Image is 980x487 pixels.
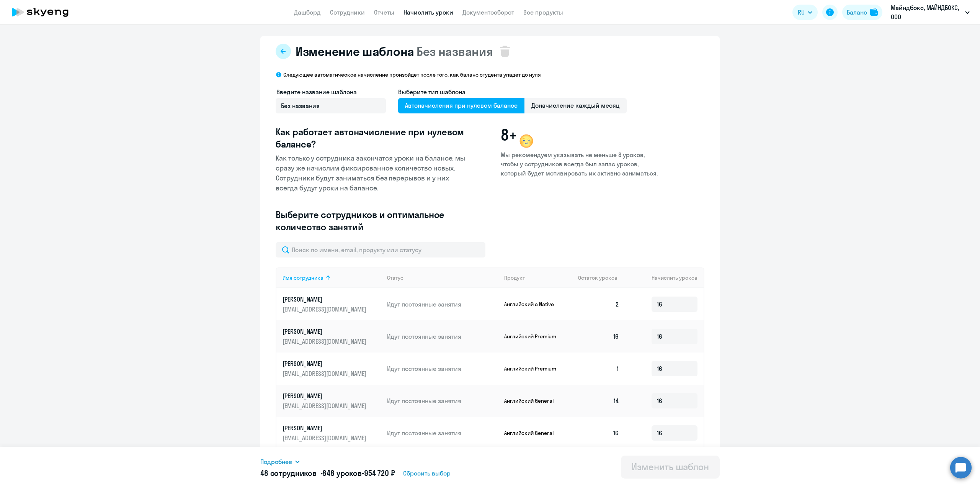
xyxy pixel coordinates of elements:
span: 954 720 ₽ [364,468,395,478]
td: 1 [572,353,626,385]
input: Поиск по имени, email, продукту или статусу [276,242,485,257]
td: 16 [572,417,626,449]
h3: Как работает автоначисление при нулевом балансе? [276,126,469,150]
a: Начислить уроки [403,8,453,16]
td: 14 [572,385,626,417]
p: [PERSON_NAME] [283,327,368,336]
p: Идут постоянные занятия [387,300,498,308]
p: Английский Premium [504,333,562,340]
span: Без названия [416,44,493,59]
span: 848 уроков [322,468,362,478]
p: Идут постоянные занятия [387,364,498,373]
span: Доначисление каждый месяц [524,98,627,113]
div: Баланс [847,8,867,17]
img: balance [870,8,878,16]
p: Майндбокс, МАЙНДБОКС, ООО [891,3,962,21]
div: Изменить шаблон [632,461,709,473]
span: Подробнее [260,457,292,466]
p: Мы рекомендуем указывать не меньше 8 уроков, чтобы у сотрудников всегда был запас уроков, который... [501,150,658,178]
a: Сотрудники [330,8,365,16]
td: 2 [572,288,626,320]
h5: 48 сотрудников • • [260,468,395,479]
a: Отчеты [374,8,394,16]
p: [EMAIL_ADDRESS][DOMAIN_NAME] [283,305,368,313]
h3: Выберите сотрудников и оптимальное количество занятий [276,208,469,233]
p: Английский Premium [504,365,562,372]
img: wink [517,132,536,150]
p: [EMAIL_ADDRESS][DOMAIN_NAME] [283,337,368,346]
button: Изменить шаблон [621,456,720,479]
p: [EMAIL_ADDRESS][DOMAIN_NAME] [283,402,368,410]
div: Продукт [504,274,572,281]
p: Английский General [504,430,562,436]
div: Имя сотрудника [283,274,323,281]
button: Балансbalance [842,5,882,20]
a: [PERSON_NAME][EMAIL_ADDRESS][DOMAIN_NAME] [283,392,381,410]
p: [PERSON_NAME] [283,295,368,303]
button: Майндбокс, МАЙНДБОКС, ООО [887,3,973,21]
p: Английский с Native [504,301,562,308]
button: RU [792,5,818,20]
a: [PERSON_NAME][EMAIL_ADDRESS][DOMAIN_NAME] [283,327,381,346]
td: 16 [572,320,626,353]
p: [PERSON_NAME] [283,424,368,432]
p: Идут постоянные занятия [387,332,498,341]
p: [PERSON_NAME] [283,359,368,368]
span: Изменение шаблона [296,44,414,59]
span: RU [798,8,805,17]
p: [EMAIL_ADDRESS][DOMAIN_NAME] [283,369,368,378]
span: Сбросить выбор [403,469,451,478]
a: Дашборд [294,8,321,16]
p: Идут постоянные занятия [387,429,498,437]
div: Остаток уроков [578,274,626,281]
a: Все продукты [523,8,563,16]
p: [PERSON_NAME] [283,392,368,400]
div: Продукт [504,274,525,281]
div: Статус [387,274,498,281]
span: 8+ [501,126,517,144]
p: Идут постоянные занятия [387,397,498,405]
a: [PERSON_NAME][EMAIL_ADDRESS][DOMAIN_NAME] [283,359,381,378]
a: [PERSON_NAME][EMAIL_ADDRESS][DOMAIN_NAME] [283,424,381,442]
span: Автоначисления при нулевом балансе [398,98,524,113]
span: Введите название шаблона [276,88,357,96]
p: Следующее автоматическое начисление произойдет после того, как баланс студента упадет до нуля [283,71,541,78]
p: Английский General [504,397,562,404]
div: Статус [387,274,403,281]
a: Документооборот [462,8,514,16]
a: [PERSON_NAME][EMAIL_ADDRESS][DOMAIN_NAME] [283,295,381,313]
p: Как только у сотрудника закончатся уроки на балансе, мы сразу же начислим фиксированное количеств... [276,153,469,193]
p: [EMAIL_ADDRESS][DOMAIN_NAME] [283,434,368,442]
div: Имя сотрудника [283,274,381,281]
span: Остаток уроков [578,274,617,281]
th: Начислить уроков [626,267,704,288]
input: Без названия [276,98,386,113]
h4: Выберите тип шаблона [398,87,627,97]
